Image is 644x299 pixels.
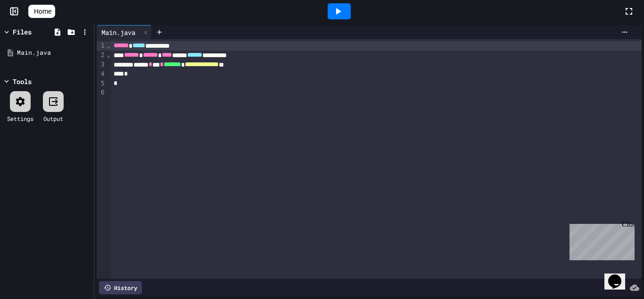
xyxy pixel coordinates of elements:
[97,69,106,79] div: 4
[566,220,635,260] iframe: chat widget
[97,27,140,37] div: Main.java
[97,25,152,39] div: Main.java
[17,48,91,58] div: Main.java
[97,51,106,60] div: 2
[7,114,33,123] div: Settings
[604,261,635,290] iframe: chat widget
[97,88,106,97] div: 6
[13,77,32,86] div: Tools
[97,60,106,69] div: 3
[13,27,32,37] div: Files
[34,7,51,16] span: Home
[106,42,111,49] span: Fold line
[97,79,106,88] div: 5
[43,114,63,123] div: Output
[99,281,142,294] div: History
[106,51,111,59] span: Fold line
[28,5,55,18] a: Home
[97,41,106,51] div: 1
[4,4,65,60] div: Chat with us now!Close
